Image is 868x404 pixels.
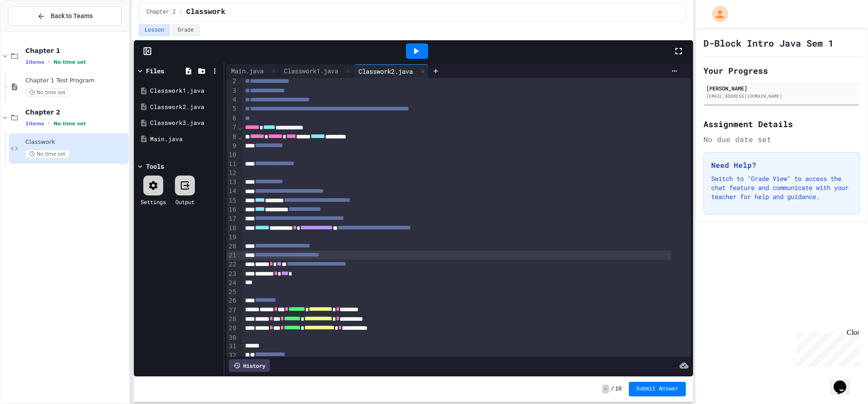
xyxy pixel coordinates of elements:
div: History [229,359,270,372]
iframe: chat widget [793,328,859,367]
span: 1 items [25,121,44,127]
div: 30 [226,333,238,342]
div: [EMAIL_ADDRESS][DOMAIN_NAME] [706,93,857,100]
div: Classwork2.java [150,103,221,112]
span: / [179,9,183,16]
span: No time set [25,88,70,97]
span: Chapter 1 [25,47,127,55]
span: Back to Teams [51,11,93,21]
span: No time set [53,59,86,65]
div: 2 [226,77,238,86]
div: 3 [226,86,238,95]
div: 22 [226,260,238,269]
div: 10 [226,151,238,160]
h1: D-Block Intro Java Sem 1 [703,37,834,49]
div: 29 [226,324,238,333]
div: 15 [226,196,238,205]
div: Classwork1.java [150,86,221,95]
div: 5 [226,105,238,114]
span: 10 [615,385,622,393]
span: Chapter 2 [25,108,127,116]
div: 14 [226,187,238,196]
div: 32 [226,351,238,360]
div: Tools [146,162,164,171]
div: Classwork3.java [150,119,221,128]
div: Main.java [226,66,268,76]
div: 8 [226,133,238,142]
div: Settings [141,198,166,206]
div: 11 [226,160,238,169]
h3: Need Help? [711,160,852,171]
div: 6 [226,114,238,123]
div: My Account [703,4,731,24]
div: 9 [226,142,238,151]
div: 12 [226,169,238,178]
span: Fold line [238,124,242,131]
div: 13 [226,178,238,187]
div: 16 [226,205,238,214]
h2: Your Progress [703,64,860,77]
span: Classwork [186,7,225,18]
button: Lesson [139,24,170,36]
span: Fold line [238,133,242,140]
div: Classwork1.java [279,64,354,78]
div: Output [175,198,194,206]
span: Chapter 2 [146,9,176,16]
div: 26 [226,296,238,305]
div: Main.java [150,135,221,144]
div: Classwork2.java [354,64,429,78]
div: 7 [226,123,238,132]
div: 21 [226,251,238,260]
div: Classwork2.java [354,67,417,76]
div: 18 [226,224,238,233]
span: Chapter 1 Test Program [25,77,127,85]
div: 25 [226,288,238,297]
p: Switch to "Grade View" to access the chat feature and communicate with your teacher for help and ... [711,174,852,201]
div: Chat with us now!Close [4,4,62,57]
span: No time set [25,150,70,158]
div: 4 [226,95,238,105]
span: • [48,58,50,66]
div: 20 [226,242,238,251]
div: No due date set [703,134,860,145]
span: 1 items [25,59,44,65]
span: Submit Answer [636,385,679,393]
span: Classwork [25,138,127,146]
h2: Assignment Details [703,118,860,130]
button: Submit Answer [629,382,686,396]
span: • [48,120,50,127]
div: Main.java [226,64,279,78]
div: [PERSON_NAME] [706,84,857,92]
button: Back to Teams [8,6,122,26]
span: No time set [53,121,86,127]
div: 23 [226,270,238,279]
iframe: chat widget [830,368,859,395]
div: 28 [226,315,238,324]
div: 27 [226,306,238,315]
div: 31 [226,342,238,351]
span: / [611,385,614,393]
div: 17 [226,214,238,223]
div: Classwork1.java [279,66,343,76]
button: Grade [172,24,200,36]
span: - [602,385,609,394]
div: Files [146,66,164,76]
div: 19 [226,233,238,242]
div: 24 [226,279,238,288]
